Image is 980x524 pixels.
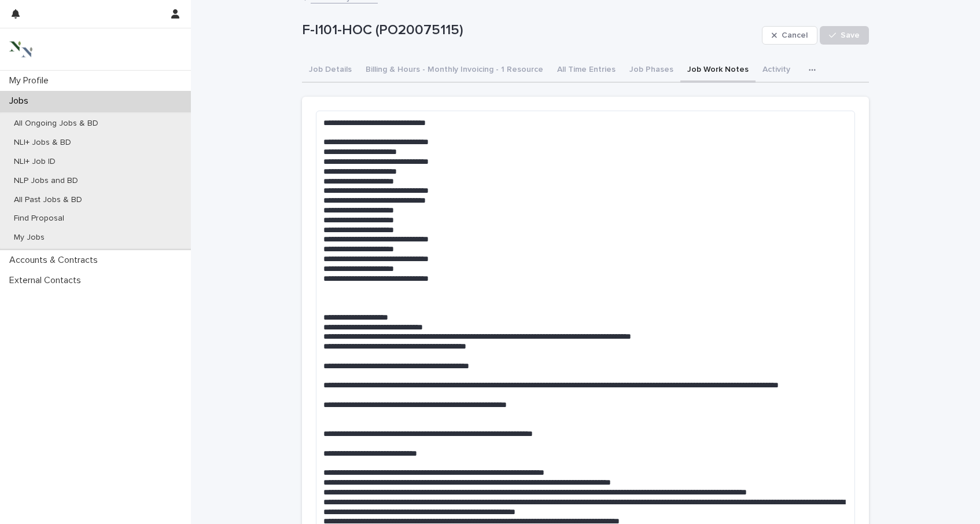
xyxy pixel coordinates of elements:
[5,233,54,243] p: My Jobs
[622,58,680,83] button: Job Phases
[5,96,38,107] p: Jobs
[756,58,797,83] button: Activity
[820,26,869,45] button: Save
[782,31,808,39] span: Cancel
[302,58,359,83] button: Job Details
[762,26,817,45] button: Cancel
[5,119,108,129] p: All Ongoing Jobs & BD
[9,38,32,61] img: 3bAFpBnQQY6ys9Fa9hsD
[5,176,87,186] p: NLP Jobs and BD
[5,195,91,205] p: All Past Jobs & BD
[5,214,73,223] p: Find Proposal
[550,58,622,83] button: All Time Entries
[5,157,65,167] p: NLI+ Job ID
[359,58,550,83] button: Billing & Hours - Monthly Invoicing - 1 Resource
[5,138,80,148] p: NLI+ Jobs & BD
[5,75,58,86] p: My Profile
[302,22,757,39] p: F-I101-HOC (PO20075115)
[841,31,860,39] span: Save
[5,255,107,266] p: Accounts & Contracts
[5,275,90,286] p: External Contacts
[680,58,756,83] button: Job Work Notes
